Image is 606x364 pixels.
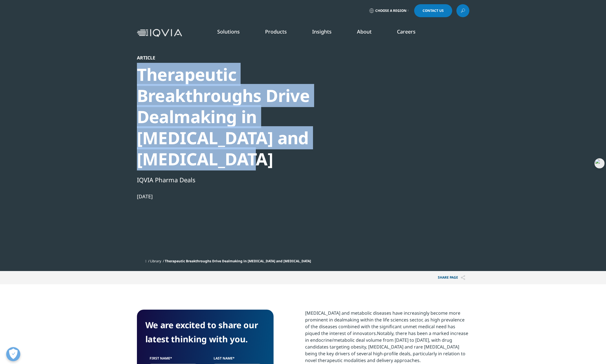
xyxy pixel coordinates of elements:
[434,271,469,284] p: Share PAGE
[357,28,372,35] a: About
[414,4,452,17] a: Contact Us
[145,356,201,364] label: First Name
[137,29,182,37] img: IQVIA Healthcare Information Technology and Pharma Clinical Research Company
[137,175,330,185] div: IQVIA Pharma Deals
[423,9,444,12] span: Contact Us
[461,275,465,280] img: Share PAGE
[184,20,469,46] nav: Primary
[217,28,240,35] a: Solutions
[397,28,416,35] a: Careers
[6,347,20,361] button: 打开偏好
[137,64,330,170] div: Therapeutic Breakthroughs Drive Dealmaking in [MEDICAL_DATA] and [MEDICAL_DATA]
[209,356,265,364] label: Last Name
[434,271,469,284] button: Share PAGEShare PAGE
[312,28,332,35] a: Insights
[137,55,330,61] div: Article
[150,259,161,263] a: Library
[137,193,330,200] div: [DATE]
[145,318,265,346] h4: We are excited to share our latest thinking with you.
[265,28,287,35] a: Products
[375,8,407,13] span: Choose a Region
[165,259,311,263] span: Therapeutic Breakthroughs Drive Dealmaking in [MEDICAL_DATA] and [MEDICAL_DATA]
